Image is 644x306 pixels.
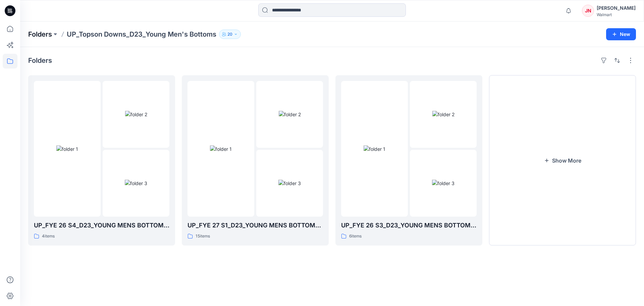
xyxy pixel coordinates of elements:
[432,111,454,118] img: folder 2
[227,31,232,38] p: 20
[34,221,169,230] p: UP_FYE 26 S4_D23_YOUNG MENS BOTTOMS TOPSON DOWNS
[279,111,301,118] img: folder 2
[28,30,52,39] a: Folders
[349,233,362,240] p: 6 items
[196,233,210,240] p: 15 items
[335,75,482,246] a: folder 1folder 2folder 3UP_FYE 26 S3_D23_YOUNG MENS BOTTOMS TOPSON DOWNS6items
[582,5,594,17] div: JN
[606,28,636,40] button: New
[28,56,52,64] h4: Folders
[42,233,55,240] p: 4 items
[489,75,636,246] button: Show More
[364,145,385,152] img: folder 1
[28,75,175,246] a: folder 1folder 2folder 3UP_FYE 26 S4_D23_YOUNG MENS BOTTOMS TOPSON DOWNS4items
[187,221,323,230] p: UP_FYE 27 S1_D23_YOUNG MENS BOTTOMS TOPSON DOWNS
[125,180,147,187] img: folder 3
[56,145,78,152] img: folder 1
[432,180,454,187] img: folder 3
[67,30,216,39] p: UP_Topson Downs_D23_Young Men's Bottoms
[219,30,241,39] button: 20
[125,111,147,118] img: folder 2
[341,221,477,230] p: UP_FYE 26 S3_D23_YOUNG MENS BOTTOMS TOPSON DOWNS
[210,145,232,152] img: folder 1
[597,4,636,12] div: [PERSON_NAME]
[597,12,636,17] div: Walmart
[278,180,301,187] img: folder 3
[182,75,329,246] a: folder 1folder 2folder 3UP_FYE 27 S1_D23_YOUNG MENS BOTTOMS TOPSON DOWNS15items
